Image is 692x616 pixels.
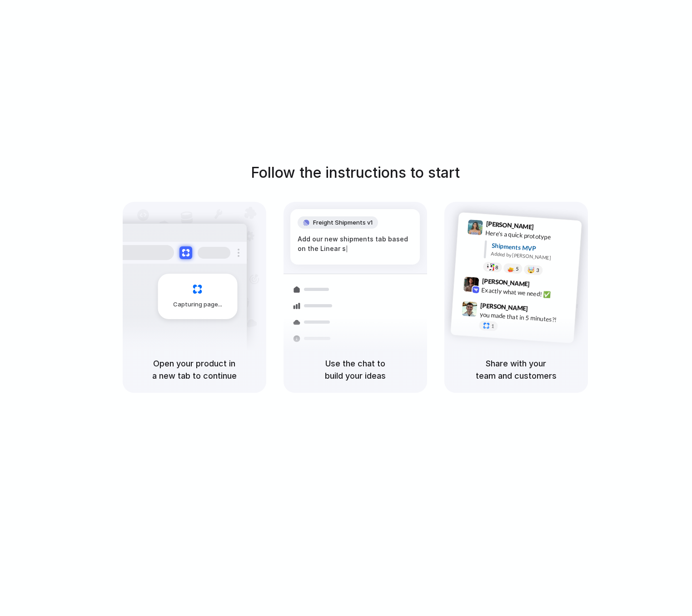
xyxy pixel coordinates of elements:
[485,228,576,243] div: Here's a quick prototype
[481,285,572,300] div: Exactly what we need! ✅
[532,280,551,291] span: 9:42 AM
[495,265,498,270] span: 8
[294,357,416,382] h5: Use the chat to build your ideas
[536,223,555,234] span: 9:41 AM
[486,219,534,232] span: [PERSON_NAME]
[515,266,518,271] span: 5
[491,250,574,263] div: Added by [PERSON_NAME]
[298,234,413,254] div: Add our new shipments tab based on the Linear s
[527,266,535,273] div: 🤯
[251,162,460,184] h1: Follow the instructions to start
[491,240,575,255] div: Shipments MVP
[480,300,528,313] span: [PERSON_NAME]
[313,218,373,227] span: Freight Shipments v1
[491,324,494,329] span: 1
[531,305,549,316] span: 9:47 AM
[455,357,577,382] h5: Share with your team and customers
[479,310,570,325] div: you made that in 5 minutes?!
[173,300,224,309] span: Capturing page
[482,275,530,289] span: [PERSON_NAME]
[346,245,348,252] span: |
[536,268,539,273] span: 3
[134,357,255,382] h5: Open your product in a new tab to continue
